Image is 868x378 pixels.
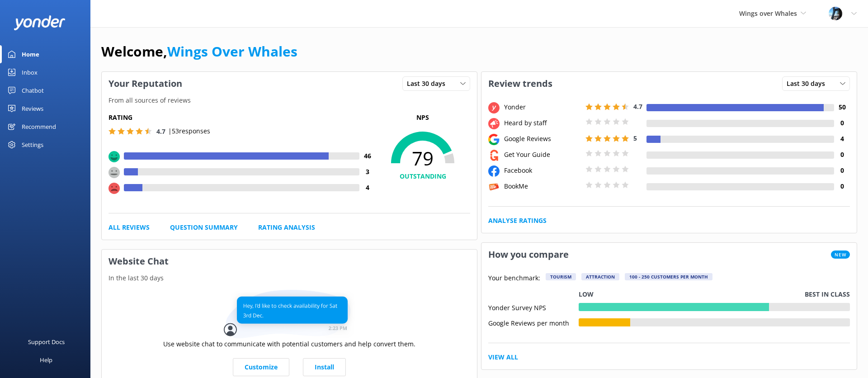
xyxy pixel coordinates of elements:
[375,171,470,181] h4: OUTSTANDING
[359,167,375,177] h4: 3
[488,318,579,326] div: Google Reviews per month
[481,243,576,266] h3: How you compare
[168,126,210,136] p: | 53 responses
[102,95,477,105] p: From all sources of reviews
[834,150,850,160] h4: 0
[579,289,594,299] p: Low
[22,136,43,154] div: Settings
[170,222,238,232] a: Question Summary
[233,358,289,376] a: Customize
[22,81,44,99] div: Chatbot
[502,181,583,191] div: BookMe
[834,181,850,191] h4: 0
[502,102,583,112] div: Yonder
[834,118,850,128] h4: 0
[834,134,850,144] h4: 4
[102,273,477,283] p: In the last 30 days
[834,165,850,175] h4: 0
[581,273,619,280] div: Attraction
[156,127,165,136] span: 4.7
[488,352,518,362] a: View All
[488,273,540,284] p: Your benchmark:
[303,358,346,376] a: Install
[40,351,52,369] div: Help
[258,222,315,232] a: Rating Analysis
[14,15,66,30] img: yonder-white-logo.png
[625,273,712,280] div: 100 - 250 customers per month
[167,42,297,61] a: Wings Over Whales
[102,250,477,273] h3: Website Chat
[831,250,850,259] span: New
[502,118,583,128] div: Heard by staff
[502,165,583,175] div: Facebook
[481,72,559,95] h3: Review trends
[108,222,150,232] a: All Reviews
[359,151,375,161] h4: 46
[108,113,375,123] h5: Rating
[502,150,583,160] div: Get Your Guide
[546,273,576,280] div: Tourism
[633,102,642,111] span: 4.7
[22,45,39,63] div: Home
[834,102,850,112] h4: 50
[633,134,637,142] span: 5
[28,333,65,351] div: Support Docs
[375,147,470,170] span: 79
[101,41,297,62] h1: Welcome,
[102,72,189,95] h3: Your Reputation
[488,303,579,311] div: Yonder Survey NPS
[805,289,850,299] p: Best in class
[22,99,43,118] div: Reviews
[407,79,451,89] span: Last 30 days
[787,79,830,89] span: Last 30 days
[359,183,375,193] h4: 4
[502,134,583,144] div: Google Reviews
[22,63,38,81] div: Inbox
[375,113,470,123] p: NPS
[224,290,355,339] img: conversation...
[739,9,797,18] span: Wings over Whales
[488,216,547,226] a: Analyse Ratings
[829,7,842,20] img: 145-1635463833.jpg
[163,339,415,349] p: Use website chat to communicate with potential customers and help convert them.
[22,118,56,136] div: Recommend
